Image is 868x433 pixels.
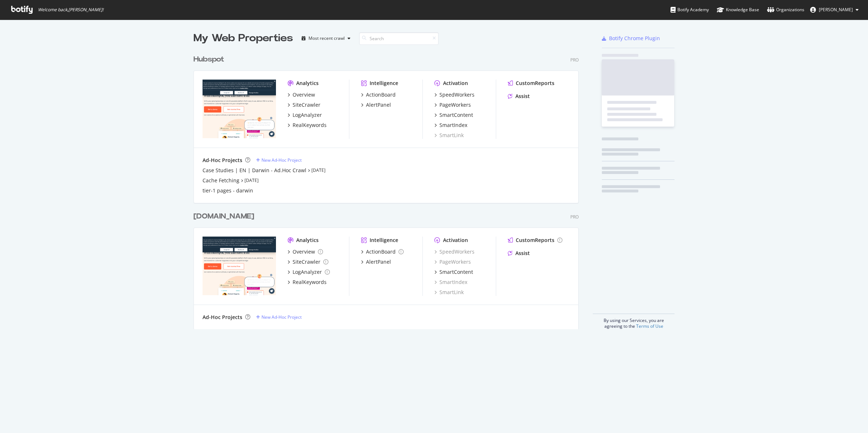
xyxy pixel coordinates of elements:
a: CustomReports [508,237,562,244]
div: Intelligence [370,80,398,87]
a: Overview [288,91,315,98]
a: SmartLink [434,289,464,296]
div: Pro [570,57,579,63]
a: LogAnalyzer [288,268,330,276]
a: SmartIndex [434,279,467,286]
button: Most recent crawl [299,33,353,44]
div: New Ad-Hoc Project [261,314,302,320]
a: Cache Fetching [203,177,239,184]
div: Activation [443,80,468,87]
div: SmartContent [439,111,473,119]
a: ActionBoard [361,248,404,255]
a: SiteCrawler [288,101,320,109]
img: hubspot-bulkdataexport.com [203,237,276,295]
a: SiteCrawler [288,258,328,266]
a: ActionBoard [361,91,396,98]
a: Terms of Use [636,323,663,329]
input: Search [359,32,439,45]
img: hubspot.com [203,80,276,138]
a: Assist [508,250,530,257]
div: New Ad-Hoc Project [261,157,302,163]
a: SpeedWorkers [434,248,475,255]
div: Assist [515,93,530,100]
div: PageWorkers [439,101,471,109]
div: CustomReports [516,80,554,87]
div: [DOMAIN_NAME] [193,211,254,222]
div: Overview [293,248,315,255]
a: Hubspot [193,54,227,65]
a: PageWorkers [434,101,471,109]
div: Most recent crawl [309,36,345,41]
a: CustomReports [508,80,554,87]
a: RealKeywords [288,279,327,286]
div: Analytics [296,237,319,244]
div: By using our Services, you are agreeing to the [593,314,675,329]
span: Welcome back, [PERSON_NAME] ! [38,7,103,13]
a: RealKeywords [288,122,327,129]
div: SmartContent [439,268,473,276]
div: RealKeywords [293,122,327,129]
button: [PERSON_NAME] [804,4,864,16]
a: SmartIndex [434,122,467,129]
div: My Web Properties [193,31,293,46]
div: AlertPanel [366,258,391,266]
div: LogAnalyzer [293,111,322,119]
div: LogAnalyzer [293,268,322,276]
a: [DATE] [311,167,325,173]
a: [DATE] [244,177,259,183]
div: AlertPanel [366,101,391,109]
a: AlertPanel [361,258,391,266]
a: tier-1 pages - darwin [203,187,253,194]
a: SmartContent [434,268,473,276]
div: SmartIndex [439,122,467,129]
a: New Ad-Hoc Project [256,314,302,320]
div: SiteCrawler [293,258,320,266]
div: Botify Chrome Plugin [609,35,660,42]
a: AlertPanel [361,101,391,109]
a: New Ad-Hoc Project [256,157,302,163]
div: ActionBoard [366,91,396,98]
a: SpeedWorkers [434,91,475,98]
a: PageWorkers [434,258,471,266]
a: SmartLink [434,132,464,139]
div: Pro [570,214,579,220]
div: Intelligence [370,237,398,244]
a: Case Studies | EN | Darwin - Ad.Hoc Crawl [203,167,306,174]
div: Ad-Hoc Projects [203,314,242,321]
span: Killian Kelly [819,7,853,13]
div: grid [193,46,584,329]
div: Overview [293,91,315,98]
div: Assist [515,250,530,257]
a: Overview [288,248,323,255]
a: Assist [508,93,530,100]
a: Botify Chrome Plugin [602,35,660,42]
div: CustomReports [516,237,554,244]
div: Organizations [767,6,804,13]
div: Analytics [296,80,319,87]
div: Knowledge Base [717,6,759,13]
div: Activation [443,237,468,244]
a: SmartContent [434,111,473,119]
a: [DOMAIN_NAME] [193,211,257,222]
div: SiteCrawler [293,101,320,109]
div: Hubspot [193,54,224,65]
div: Botify Academy [671,6,709,13]
div: ActionBoard [366,248,396,255]
a: LogAnalyzer [288,111,322,119]
div: SpeedWorkers [439,91,475,98]
div: RealKeywords [293,279,327,286]
div: Ad-Hoc Projects [203,157,242,164]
